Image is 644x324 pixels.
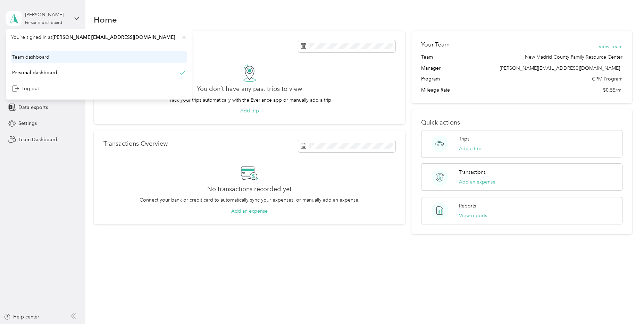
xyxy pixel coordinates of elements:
[592,75,622,83] span: CPM Program
[525,53,622,61] span: New Madrid County Family Resource Center
[603,86,622,94] span: $0.55/mi
[459,178,495,186] button: Add an expense
[459,169,486,176] p: Transactions
[459,212,487,219] button: View reports
[18,136,57,143] span: Team Dashboard
[18,120,37,127] span: Settings
[25,21,62,25] div: Personal dashboard
[140,196,360,204] p: Connect your bank or credit card to automatically sync your expenses, or manually add an expense.
[207,186,292,193] h2: No transactions recorded yet
[12,53,49,61] div: Team dashboard
[25,11,68,18] div: [PERSON_NAME]
[12,69,57,76] div: Personal dashboard
[18,104,48,111] span: Data exports
[421,65,441,72] span: Manager
[500,65,620,71] span: [PERSON_NAME][EMAIL_ADDRESS][DOMAIN_NAME]
[605,285,644,324] iframe: Everlance-gr Chat Button Frame
[459,145,482,152] button: Add a trip
[421,75,440,83] span: Program
[459,135,469,143] p: Trips
[103,140,168,147] p: Transactions Overview
[421,53,433,61] span: Team
[197,85,302,93] h2: You don’t have any past trips to view
[52,34,175,40] span: [PERSON_NAME][EMAIL_ADDRESS][DOMAIN_NAME]
[240,107,259,114] button: Add trip
[168,96,331,104] p: Track your trips automatically with the Everlance app or manually add a trip
[94,16,117,23] h1: Home
[4,313,39,321] button: Help center
[599,43,622,50] button: View Team
[11,34,187,41] span: You’re signed in as
[12,85,39,92] div: Log out
[459,202,476,210] p: Reports
[231,207,268,215] button: Add an expense
[421,119,622,126] p: Quick actions
[421,86,450,94] span: Mileage Rate
[421,40,450,49] h2: Your Team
